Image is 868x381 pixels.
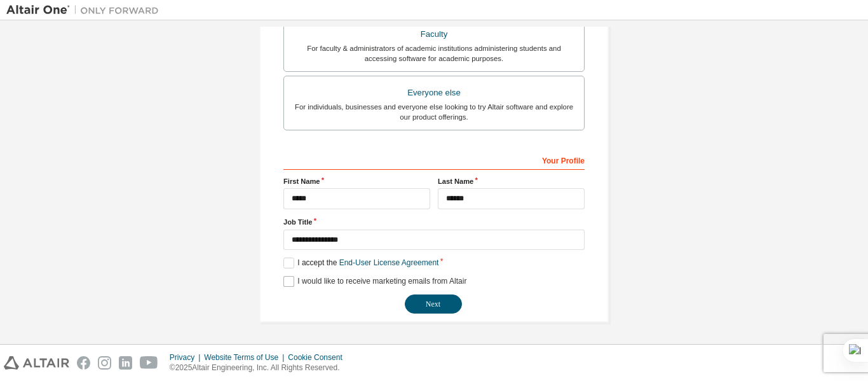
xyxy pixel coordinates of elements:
img: linkedin.svg [119,356,132,370]
div: Your Profile [283,149,585,170]
div: Privacy [170,352,204,363]
label: I accept the [283,258,438,268]
img: facebook.svg [77,356,90,370]
img: Altair One [6,4,165,17]
div: Cookie Consent [288,352,349,363]
div: Everyone else [292,84,576,102]
img: youtube.svg [140,356,158,370]
div: For individuals, businesses and everyone else looking to try Altair software and explore our prod... [292,102,576,122]
img: instagram.svg [98,356,111,370]
button: Next [405,294,462,314]
div: For faculty & administrators of academic institutions administering students and accessing softwa... [292,43,576,64]
label: Last Name [438,176,585,186]
a: End-User License Agreement [339,258,439,267]
label: I would like to receive marketing emails from Altair [283,276,466,287]
img: altair_logo.svg [4,356,69,370]
p: © 2025 Altair Engineering, Inc. All Rights Reserved. [170,363,350,373]
div: Website Terms of Use [204,352,288,363]
div: Faculty [292,25,576,43]
label: Job Title [283,217,585,227]
label: First Name [283,176,430,186]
